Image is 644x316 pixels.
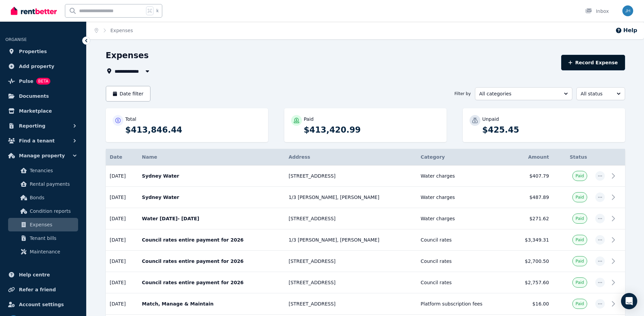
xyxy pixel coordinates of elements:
a: Expenses [111,28,133,33]
div: Inbox [585,8,609,15]
td: Water charges [416,187,510,208]
span: All status [581,90,611,97]
span: Add property [19,62,54,70]
td: [DATE] [106,165,138,187]
a: Tenant bills [8,231,78,245]
span: Reporting [19,122,45,130]
td: [DATE] [106,293,138,315]
span: Paid [575,237,584,243]
span: Paid [575,280,584,285]
button: Reporting [5,119,81,133]
span: Pulse [19,77,33,85]
button: Find a tenant [5,134,81,148]
a: Expenses [8,218,78,231]
a: Help centre [5,268,81,281]
span: All categories [479,90,558,97]
nav: Breadcrumb [87,22,141,39]
span: BETA [36,78,50,85]
a: Add property [5,60,81,73]
td: [DATE] [106,229,138,251]
p: $413,846.44 [125,125,261,135]
a: Condition reports [8,204,78,218]
td: 1/3 [PERSON_NAME], [PERSON_NAME] [285,229,417,251]
td: Platform subscription fees [416,293,510,315]
p: Water [DATE]- [DATE] [142,215,281,222]
h1: Expenses [106,50,149,61]
td: [STREET_ADDRESS] [285,251,417,272]
span: Paid [575,216,584,221]
td: [DATE] [106,208,138,229]
td: [DATE] [106,187,138,208]
p: Council rates entire payment for 2026 [142,279,281,286]
td: $271.62 [510,208,553,229]
a: Marketplace [5,104,81,118]
td: [DATE] [106,272,138,293]
a: Refer a friend [5,283,81,296]
span: Paid [575,258,584,264]
a: Maintenance [8,245,78,258]
a: Account settings [5,298,81,311]
th: Status [553,149,591,165]
span: Maintenance [30,248,75,256]
td: Council rates [416,272,510,293]
th: Name [138,149,285,165]
span: Marketplace [19,107,52,115]
th: Date [106,149,138,165]
td: Council rates [416,229,510,251]
a: Tenancies [8,164,78,177]
button: All status [576,87,625,100]
span: Find a tenant [19,137,55,145]
p: Total [125,116,137,122]
p: Council rates entire payment for 2026 [142,236,281,243]
td: Water charges [416,208,510,229]
a: Bonds [8,191,78,204]
button: Manage property [5,149,81,162]
button: Help [615,26,637,35]
span: Paid [575,301,584,307]
span: Tenancies [30,166,75,175]
button: Record Expense [561,55,625,70]
td: Water charges [416,165,510,187]
span: Condition reports [30,207,75,215]
span: Account settings [19,300,64,309]
p: Sydney Water [142,194,281,201]
div: Open Intercom Messenger [621,293,637,309]
td: $407.79 [510,165,553,187]
span: Paid [575,195,584,200]
span: Paid [575,173,584,179]
button: Date filter [106,86,151,101]
span: Tenant bills [30,234,75,242]
button: All categories [475,87,572,100]
td: $2,757.60 [510,272,553,293]
th: Address [285,149,417,165]
p: Council rates entire payment for 2026 [142,258,281,265]
th: Category [416,149,510,165]
th: Amount [510,149,553,165]
span: Properties [19,47,47,55]
td: $3,349.31 [510,229,553,251]
p: Paid [304,116,314,122]
td: [DATE] [106,251,138,272]
td: 1/3 [PERSON_NAME], [PERSON_NAME] [285,187,417,208]
img: RentBetter [11,6,57,16]
span: Bonds [30,194,75,202]
td: [STREET_ADDRESS] [285,272,417,293]
span: Refer a friend [19,286,56,294]
span: k [156,8,159,14]
a: PulseBETA [5,74,81,88]
p: Match, Manage & Maintain [142,300,281,307]
td: $16.00 [510,293,553,315]
td: [STREET_ADDRESS] [285,208,417,229]
p: Unpaid [482,116,499,122]
span: Help centre [19,271,50,279]
span: Documents [19,92,49,100]
span: Manage property [19,152,65,160]
td: [STREET_ADDRESS] [285,165,417,187]
td: Council rates [416,251,510,272]
a: Properties [5,45,81,58]
img: Jason Harker [622,5,633,16]
span: Rental payments [30,180,75,188]
p: $425.45 [482,125,618,135]
span: Filter by [454,91,471,96]
p: Sydney Water [142,173,281,179]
